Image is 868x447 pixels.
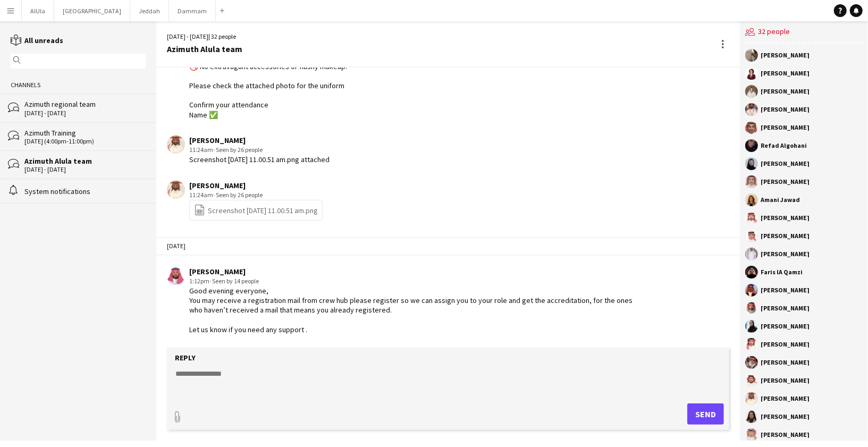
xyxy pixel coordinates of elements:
[189,155,330,164] div: Screenshot [DATE] 11.00.51 am.png attached
[24,138,146,145] div: [DATE] (4:00pm-11:00pm)
[189,276,634,286] div: 1:12pm
[761,359,810,366] div: [PERSON_NAME]
[24,166,146,173] div: [DATE] - [DATE]
[54,1,130,21] button: [GEOGRAPHIC_DATA]
[24,187,146,196] div: System notifications
[761,215,810,221] div: [PERSON_NAME]
[761,341,810,348] div: [PERSON_NAME]
[761,432,810,438] div: [PERSON_NAME]
[209,277,259,285] span: · Seen by 14 people
[761,88,810,95] div: [PERSON_NAME]
[761,395,810,402] div: [PERSON_NAME]
[189,145,330,155] div: 11:24am
[189,181,323,190] div: [PERSON_NAME]
[22,1,54,21] button: AlUla
[194,204,318,216] a: Screenshot [DATE] 11.00.51 am.png
[189,286,634,334] div: Good evening everyone, You may receive a registration mail from crew hub please register so we ca...
[761,233,810,239] div: [PERSON_NAME]
[156,237,740,255] div: [DATE]
[761,70,810,77] div: [PERSON_NAME]
[745,21,863,44] div: 32 people
[189,267,634,276] div: [PERSON_NAME]
[761,323,810,330] div: [PERSON_NAME]
[761,197,800,203] div: Amani Jawad
[761,142,807,149] div: Refad Algohani
[761,124,810,131] div: [PERSON_NAME]
[761,305,810,311] div: [PERSON_NAME]
[24,109,146,117] div: [DATE] - [DATE]
[761,251,810,257] div: [PERSON_NAME]
[24,99,146,109] div: Azimuth regional team
[130,1,169,21] button: Jeddah
[761,161,810,167] div: [PERSON_NAME]
[761,269,803,275] div: Faris lA Qamzi
[761,414,810,420] div: [PERSON_NAME]
[761,52,810,58] div: [PERSON_NAME]
[169,1,216,21] button: Dammam
[761,179,810,185] div: [PERSON_NAME]
[687,403,724,425] button: Send
[761,377,810,384] div: [PERSON_NAME]
[189,190,323,200] div: 11:24am
[167,44,242,54] div: Azimuth Alula team
[189,136,330,145] div: [PERSON_NAME]
[167,32,242,41] div: [DATE] - [DATE] | 32 people
[24,156,146,166] div: Azimuth Alula team
[761,287,810,293] div: [PERSON_NAME]
[175,353,196,362] label: Reply
[761,106,810,113] div: [PERSON_NAME]
[24,128,146,138] div: Azimuth Training
[213,191,263,199] span: · Seen by 26 people
[213,146,263,154] span: · Seen by 26 people
[11,36,63,45] a: All unreads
